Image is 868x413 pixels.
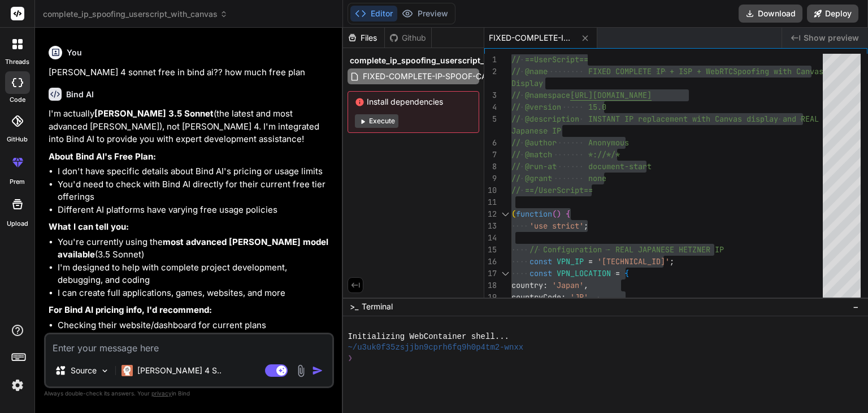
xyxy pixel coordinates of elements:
[552,209,557,219] span: (
[804,32,859,44] span: Show preview
[8,376,27,395] img: settings
[498,208,513,220] div: Click to collapse the range.
[597,256,670,266] span: '[TECHNICAL_ID]'
[355,114,398,128] button: Execute
[484,256,497,268] div: 16
[561,292,566,302] span: :
[511,137,629,148] span: // @author Anonymous
[807,5,858,23] button: Deploy
[67,47,82,58] h6: You
[570,292,588,302] span: 'JP'
[58,319,332,332] li: Checking their website/dashboard for current plans
[484,137,497,149] div: 6
[530,221,584,231] span: 'use strict'
[853,301,859,312] span: −
[484,161,497,173] div: 8
[530,256,552,266] span: const
[584,280,588,290] span: ,
[511,66,733,76] span: // @name FIXED COMPLETE IP + ISP + WebRTC
[484,173,497,184] div: 9
[511,126,561,136] span: Japanese IP
[739,5,802,23] button: Download
[294,364,307,377] img: attachment
[94,108,214,119] strong: [PERSON_NAME] 3.5 Sonnet
[44,388,334,399] p: Always double-check its answers. Your in Bind
[343,32,384,44] div: Files
[484,101,497,113] div: 4
[151,390,172,397] span: privacy
[7,135,28,144] label: GitHub
[511,90,570,100] span: // @namespace
[511,185,593,195] span: // ==/UserScript==
[670,256,674,266] span: ;
[511,78,543,88] span: Display
[362,70,536,83] span: FIXED-COMPLETE-IP-SPOOF-CANVAS.user.js
[362,301,393,312] span: Terminal
[530,244,724,255] span: // Configuration - REAL JAPANESE HETZNER IP
[58,204,332,217] li: Different AI platforms have varying free usage policies
[58,165,332,178] li: I don't have specific details about Bind AI's pricing or usage limits
[385,32,431,44] div: Github
[615,268,620,278] span: =
[516,209,552,219] span: function
[58,236,332,261] li: You're currently using the (3.5 Sonnet)
[484,149,497,161] div: 7
[566,209,570,219] span: {
[511,173,606,183] span: // @grant none
[100,366,110,376] img: Pick Models
[49,151,156,162] strong: About Bind AI's Free Plan:
[58,287,332,300] li: I can create full applications, games, websites, and more
[7,219,28,229] label: Upload
[484,66,497,78] div: 2
[484,268,497,279] div: 17
[552,280,584,290] span: 'Japan'
[49,221,129,232] strong: What I can tell you:
[484,208,497,220] div: 12
[484,113,497,125] div: 5
[511,280,543,290] span: country
[498,268,513,279] div: Click to collapse the range.
[543,280,548,290] span: :
[484,279,497,291] div: 18
[350,301,358,312] span: >_
[484,54,497,66] div: 1
[588,292,593,302] span: ,
[511,209,516,219] span: (
[530,268,552,278] span: const
[511,114,737,124] span: // @description INSTANT IP replacement with Canva
[10,177,25,187] label: prem
[58,332,332,345] li: Looking for a "Pricing" or "Plans" section
[348,332,509,342] span: Initializing WebContainer shell...
[484,291,497,303] div: 19
[348,353,353,364] span: ❯
[484,196,497,208] div: 11
[137,365,222,376] p: [PERSON_NAME] 4 S..
[733,66,823,76] span: Spoofing with Canvas
[58,261,332,287] li: I'm designed to help with complete project development, debugging, and coding
[557,256,584,266] span: VPN_IP
[5,57,29,67] label: threads
[584,221,588,231] span: ;
[557,268,611,278] span: VPN_LOCATION
[350,55,533,66] span: complete_ip_spoofing_userscript_with_canvas
[557,209,561,219] span: )
[58,178,332,204] li: You'd need to check with Bind AI directly for their current free tier offerings
[624,268,629,278] span: {
[489,32,574,44] span: FIXED-COMPLETE-IP-SPOOF-CANVAS.user.js
[737,114,819,124] span: s display and REAL
[10,95,25,105] label: code
[397,6,453,21] button: Preview
[49,107,332,146] p: I'm actually (the latest and most advanced [PERSON_NAME]), not [PERSON_NAME] 4. I'm integrated in...
[66,89,94,100] h6: Bind AI
[58,236,328,260] strong: most advanced [PERSON_NAME] model available
[570,90,652,100] span: [URL][DOMAIN_NAME]
[850,298,861,316] button: −
[348,342,523,353] span: ~/u3uk0f35zsjjbn9cprh6fq9h0p4tm2-wnxx
[49,66,332,79] p: [PERSON_NAME] 4 sonnet free in bind ai?? how much free plan
[71,365,97,376] p: Source
[588,256,593,266] span: =
[49,304,212,315] strong: For Bind AI pricing info, I'd recommend:
[484,89,497,101] div: 3
[484,220,497,232] div: 13
[484,184,497,196] div: 10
